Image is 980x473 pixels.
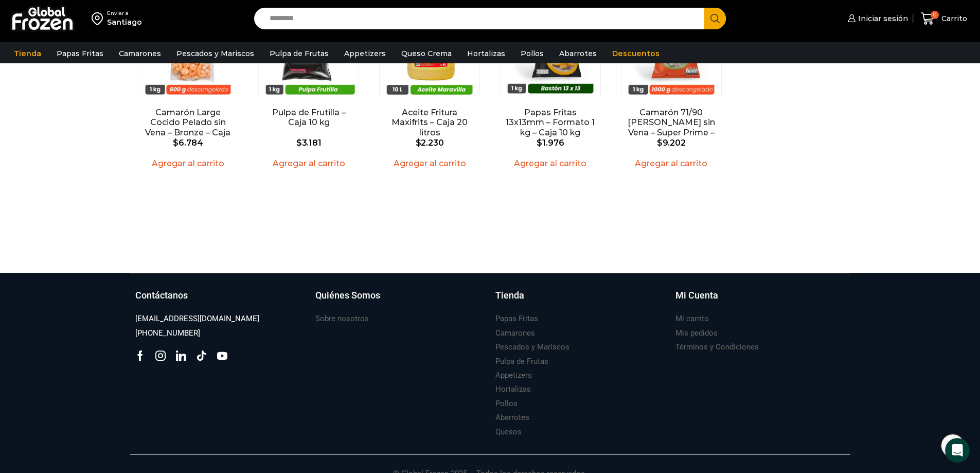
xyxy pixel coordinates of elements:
span: $ [537,138,542,148]
span: 0 [931,11,939,19]
a: Abarrotes [554,44,602,63]
a: Descuentos [607,44,665,63]
a: Pulpa de Frutilla – Caja 10 kg [263,108,354,127]
bdi: 3.181 [296,138,322,148]
a: 0 Carrito [918,7,970,31]
h3: Mi carrito [675,313,709,324]
h3: [PHONE_NUMBER] [135,328,200,339]
a: Contáctanos [135,289,305,312]
h3: Camarones [495,328,535,339]
a: Camarón Large Cocido Pelado sin Vena – Bronze – Caja 10 kg [142,108,233,147]
a: Hortalizas [462,44,510,63]
h3: Mis pedidos [675,328,718,339]
a: Agregar al carrito: “Aceite Fritura Maxifrits - Caja 20 litros” [387,155,472,171]
img: address-field-icon.svg [92,10,107,27]
a: Agregar al carrito: “Pulpa de Frutilla - Caja 10 kg” [266,155,351,171]
h3: Tienda [495,289,524,302]
h3: Pescados y Mariscos [495,342,569,353]
h3: Contáctanos [135,289,188,302]
a: Mis pedidos [675,326,718,340]
a: Términos y Condiciones [675,340,759,354]
span: $ [296,138,302,148]
h3: Appetizers [495,370,532,381]
h3: Pulpa de Frutas [495,356,548,367]
bdi: 1.976 [537,138,564,148]
div: Santiago [107,17,142,27]
a: Mi carrito [675,312,709,326]
a: Agregar al carrito: “Camarón Large Cocido Pelado sin Vena - Bronze - Caja 10 kg” [146,155,230,171]
bdi: 2.230 [416,138,444,148]
a: Papas Fritas [51,44,109,63]
bdi: 6.784 [173,138,203,148]
a: Pulpa de Frutas [495,355,548,369]
a: Aceite Fritura Maxifrits – Caja 20 litros [384,108,475,137]
a: Agregar al carrito: “Camarón 71/90 Crudo Pelado sin Vena - Super Prime - Caja 10 kg” [629,155,714,171]
a: Papas Fritas 13x13mm – Formato 1 kg – Caja 10 kg [505,108,596,137]
a: Iniciar sesión [845,8,908,29]
a: Camarones [495,326,535,340]
span: Carrito [939,13,967,24]
a: Tienda [9,44,46,63]
a: Quesos [495,425,522,439]
h3: Mi Cuenta [675,289,718,302]
h3: Quiénes Somos [315,289,380,302]
a: [PHONE_NUMBER] [135,326,200,340]
a: Queso Crema [396,44,457,63]
h3: Términos y Condiciones [675,342,759,353]
a: Camarón 71/90 [PERSON_NAME] sin Vena – Super Prime – Caja 10 kg [626,108,717,147]
h3: Hortalizas [495,384,531,395]
h3: [EMAIL_ADDRESS][DOMAIN_NAME] [135,313,259,324]
a: [EMAIL_ADDRESS][DOMAIN_NAME] [135,312,259,326]
a: Appetizers [495,369,532,382]
bdi: 9.202 [657,138,686,148]
a: Appetizers [339,44,391,63]
h3: Quesos [495,427,522,437]
a: Mi Cuenta [675,289,845,312]
a: Quiénes Somos [315,289,485,312]
a: Camarones [114,44,166,63]
span: $ [657,138,663,148]
h3: Papas Fritas [495,313,538,324]
a: Tienda [495,289,665,312]
a: Pulpa de Frutas [264,44,334,63]
h3: Pollos [495,398,518,409]
iframe: Intercom live chat [945,438,970,463]
span: Iniciar sesión [856,13,908,24]
span: $ [416,138,421,148]
a: Agregar al carrito: “Papas Fritas 13x13mm - Formato 1 kg - Caja 10 kg” [508,155,593,171]
h3: Sobre nosotros [315,313,369,324]
span: $ [173,138,179,148]
button: Search button [704,8,726,29]
a: Sobre nosotros [315,312,369,326]
a: Pollos [495,397,518,411]
div: Enviar a [107,10,142,17]
a: Pescados y Mariscos [171,44,259,63]
a: Pescados y Mariscos [495,340,569,354]
a: Papas Fritas [495,312,538,326]
a: Abarrotes [495,411,529,425]
h3: Abarrotes [495,412,529,423]
a: Hortalizas [495,382,531,396]
a: Pollos [515,44,549,63]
